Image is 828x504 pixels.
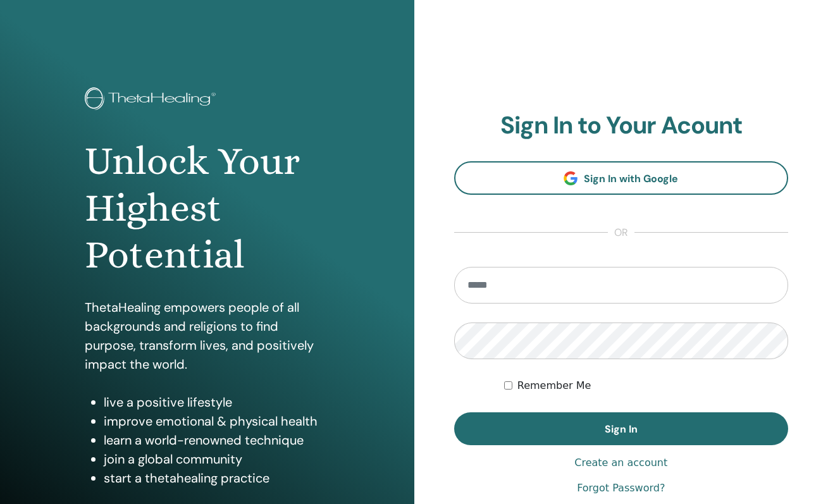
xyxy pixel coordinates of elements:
li: live a positive lifestyle [104,393,329,412]
p: ThetaHealing empowers people of all backgrounds and religions to find purpose, transform lives, a... [85,298,329,374]
h2: Sign In to Your Acount [454,111,789,140]
a: Create an account [574,455,667,470]
a: Forgot Password? [577,481,665,496]
li: start a thetahealing practice [104,469,329,488]
li: learn a world-renowned technique [104,431,329,450]
span: Sign In with Google [584,172,678,185]
li: join a global community [104,450,329,469]
h1: Unlock Your Highest Potential [85,138,329,279]
div: Keep me authenticated indefinitely or until I manually logout [504,378,788,393]
span: Sign In [605,422,638,436]
button: Sign In [454,412,789,445]
a: Sign In with Google [454,161,789,195]
label: Remember Me [517,378,591,393]
li: improve emotional & physical health [104,412,329,431]
span: or [608,225,634,240]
